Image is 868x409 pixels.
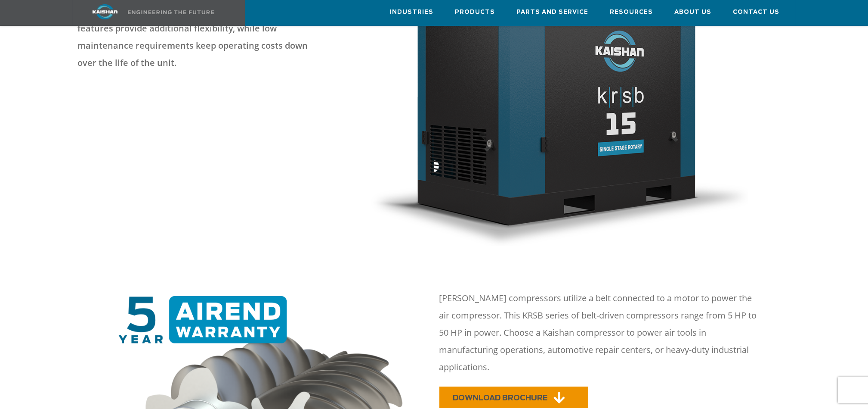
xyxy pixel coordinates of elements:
[610,7,653,17] span: Resources
[439,290,761,376] p: [PERSON_NAME] compressors utilize a belt connected to a motor to power the air compressor. This K...
[733,7,780,17] span: Contact Us
[675,0,712,24] a: About Us
[455,7,495,17] span: Products
[453,394,548,402] span: DOWNLOAD BROCHURE
[390,0,434,24] a: Industries
[610,0,653,24] a: Resources
[517,0,589,24] a: Parts and Service
[390,7,434,17] span: Industries
[128,10,214,14] img: Engineering the future
[73,4,137,19] img: kaishan logo
[439,387,588,408] a: DOWNLOAD BROCHURE
[733,0,780,24] a: Contact Us
[455,0,495,24] a: Products
[675,7,712,17] span: About Us
[517,7,589,17] span: Parts and Service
